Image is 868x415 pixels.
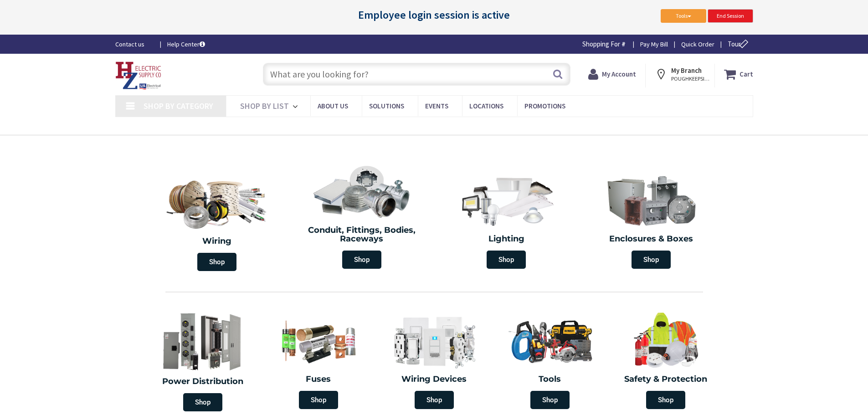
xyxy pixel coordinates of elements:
[581,169,721,273] a: Enclosures & Boxes Shop
[708,9,753,23] a: End Session
[263,306,374,413] a: Fuses Shop
[145,169,290,276] a: Wiring Shop
[197,253,236,271] span: Shop
[296,226,427,244] h2: Conduit, Fittings, Bodies, Raceways
[602,70,636,78] strong: My Account
[115,61,162,90] img: HZ Electric Supply
[632,251,671,269] span: Shop
[240,101,289,111] span: Shop By List
[115,40,153,49] a: Contact us
[586,235,717,244] h2: Enclosures & Boxes
[318,102,348,110] span: About Us
[183,393,222,411] span: Shop
[487,251,526,269] span: Shop
[342,251,381,269] span: Shop
[717,12,744,19] span: End Session
[144,101,213,111] span: Shop By Category
[646,391,685,409] span: Shop
[621,40,626,48] strong: #
[149,237,285,246] h2: Wiring
[369,102,404,110] span: Solutions
[615,375,717,384] h2: Safety & Protection
[582,40,620,48] span: Shopping For
[740,66,753,82] strong: Cart
[728,40,751,48] span: Tour
[437,169,577,273] a: Lighting Shop
[499,375,601,384] h2: Tools
[588,66,636,82] a: My Account
[524,102,565,110] span: Promotions
[724,66,753,82] a: Cart
[383,375,485,384] h2: Wiring Devices
[610,306,721,413] a: Safety & Protection Shop
[530,391,570,409] span: Shop
[469,102,503,110] span: Locations
[640,40,668,49] a: Pay My Bill
[661,9,706,23] button: Tools
[292,160,432,274] a: Conduit, Fittings, Bodies, Raceways Shop
[149,377,256,386] h2: Power Distribution
[267,375,370,384] h2: Fuses
[425,102,448,110] span: Events
[494,306,606,413] a: Tools Shop
[671,66,702,75] strong: My Branch
[655,66,706,82] div: My Branch POUGHKEEPSIE, [GEOGRAPHIC_DATA]
[167,40,205,49] a: Help Center
[671,75,710,82] span: POUGHKEEPSIE, [GEOGRAPHIC_DATA]
[358,9,510,21] span: Employee login session is active
[263,63,570,86] input: What are you looking for?
[441,235,572,244] h2: Lighting
[299,391,338,409] span: Shop
[379,306,490,413] a: Wiring Devices Shop
[681,40,714,49] a: Quick Order
[415,391,454,409] span: Shop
